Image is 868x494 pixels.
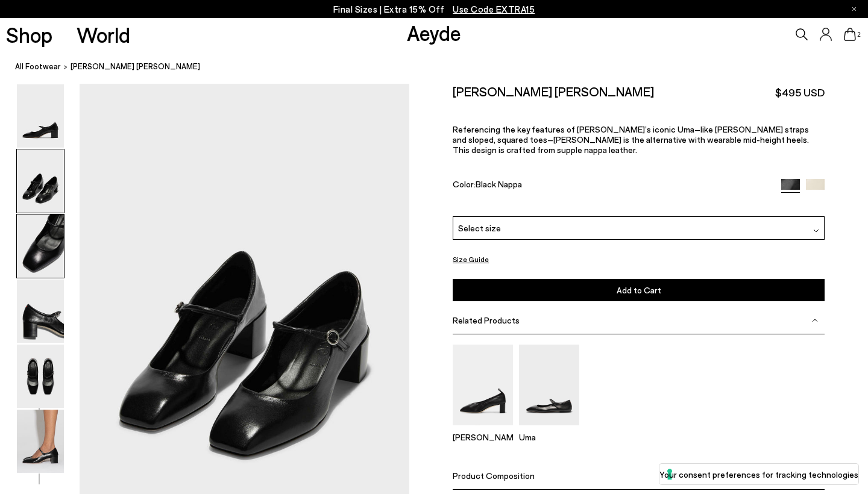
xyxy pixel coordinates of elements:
[458,222,501,234] span: Select size
[453,345,513,425] img: Narissa Ruched Pumps
[333,2,535,17] p: Final Sizes | Extra 15% Off
[17,410,64,473] img: Aline Leather Mary-Jane Pumps - Image 6
[17,84,64,148] img: Aline Leather Mary-Jane Pumps - Image 1
[453,315,520,325] span: Related Products
[17,214,64,278] img: Aline Leather Mary-Jane Pumps - Image 3
[17,280,64,343] img: Aline Leather Mary-Jane Pumps - Image 4
[812,317,818,324] img: svg%3E
[519,432,579,442] p: Uma
[844,28,856,41] a: 2
[6,24,52,45] a: Shop
[71,60,200,73] span: [PERSON_NAME] [PERSON_NAME]
[856,31,862,38] span: 2
[453,417,513,442] a: Narissa Ruched Pumps [PERSON_NAME]
[453,84,654,99] h2: [PERSON_NAME] [PERSON_NAME]
[519,417,579,442] a: Uma Mary-Jane Flats Uma
[15,51,868,84] nav: breadcrumb
[453,124,809,155] span: Referencing the key features of [PERSON_NAME]’s iconic Uma–like [PERSON_NAME] straps and sloped, ...
[659,468,858,481] label: Your consent preferences for tracking technologies
[519,345,579,425] img: Uma Mary-Jane Flats
[407,20,461,45] a: Aeyde
[453,279,825,301] button: Add to Cart
[453,4,535,14] span: Navigate to /collections/ss25-final-sizes
[659,464,858,484] button: Your consent preferences for tracking technologies
[15,60,61,73] a: All Footwear
[453,252,489,267] button: Size Guide
[775,85,825,100] span: $495 USD
[617,285,661,295] span: Add to Cart
[476,178,522,189] span: Black Nappa
[17,345,64,408] img: Aline Leather Mary-Jane Pumps - Image 5
[453,432,513,442] p: [PERSON_NAME]
[813,228,819,234] img: svg%3E
[77,24,130,45] a: World
[17,149,64,213] img: Aline Leather Mary-Jane Pumps - Image 2
[453,178,769,192] div: Color:
[453,471,535,481] span: Product Composition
